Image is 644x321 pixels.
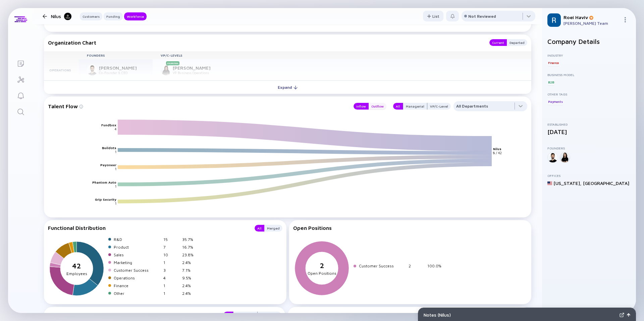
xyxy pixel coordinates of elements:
[223,312,233,318] button: All
[627,313,630,317] img: Open Notes
[115,167,116,171] text: 1
[547,98,563,105] div: Payments
[233,312,257,318] div: Managerial
[163,260,179,265] div: 1
[409,263,425,268] div: 2
[403,103,427,110] div: Managerial
[114,268,161,273] div: Customer Success
[182,268,198,273] div: 7.1%
[182,260,198,265] div: 2.4%
[292,312,463,318] div: Top 5 Geographies
[274,82,302,92] div: Expand
[8,87,33,103] a: Reminders
[8,55,33,71] a: Lists
[163,268,179,273] div: 3
[547,146,631,150] div: Founders
[114,237,161,242] div: R&D
[547,13,561,27] img: Roei Profile Picture
[507,39,527,46] div: Departed
[547,174,631,178] div: Offices
[547,53,631,57] div: Industry
[115,127,116,131] text: 4
[553,180,582,186] div: [US_STATE] ,
[547,73,631,77] div: Business Model
[163,283,179,288] div: 1
[163,291,179,296] div: 1
[182,275,198,280] div: 9.5%
[182,245,198,250] div: 16.7%
[493,151,502,155] text: 8 / 42
[115,184,116,188] text: 1
[369,103,386,110] button: Outflow
[547,122,631,126] div: Established
[563,14,620,20] div: Roei Haviv
[547,128,631,135] div: [DATE]
[124,12,147,20] button: Workforce
[104,12,123,20] button: Funding
[427,263,443,268] div: 100.0%
[258,312,281,318] button: VP/C-Level
[620,313,624,317] img: Expand Notes
[547,59,559,66] div: Finance
[114,245,161,250] div: Product
[101,123,116,127] text: Fundbox
[114,252,161,257] div: Sales
[100,163,116,167] text: Payoneer
[359,263,406,268] div: Customer Success
[489,39,507,46] button: Current
[48,225,248,232] div: Functional Distribution
[493,147,501,151] text: Nilus
[255,225,264,232] button: All
[72,262,81,270] tspan: 42
[163,237,179,242] div: 15
[182,283,198,288] div: 2.4%
[623,17,628,22] img: Menu
[163,252,179,257] div: 10
[233,312,258,318] button: Managerial
[80,12,102,20] button: Customers
[264,225,282,232] button: Merged
[547,79,554,85] div: B2B
[423,11,443,21] button: List
[468,14,496,19] div: Not Reviewed
[80,13,102,20] div: Customers
[163,245,179,250] div: 7
[293,225,528,231] div: Open Positions
[403,103,427,110] button: Managerial
[563,21,620,26] div: [PERSON_NAME] Team
[48,101,347,111] div: Talent Flow
[423,11,443,21] div: List
[104,13,123,20] div: Funding
[124,13,147,20] div: Workforce
[48,39,483,46] div: Organization Chart
[163,275,179,280] div: 4
[44,80,531,94] button: Expand
[114,260,161,265] div: Marketing
[393,103,403,110] button: All
[427,103,451,110] button: VP/C-Level
[182,291,198,296] div: 2.4%
[115,150,116,154] text: 1
[48,312,217,318] div: Diversity
[583,180,629,186] div: [GEOGRAPHIC_DATA]
[95,197,116,201] text: Grip Security
[114,283,161,288] div: Finance
[51,12,72,20] div: Nilus
[319,261,324,269] tspan: 2
[307,271,336,276] tspan: Open Positions
[114,291,161,296] div: Other
[102,146,116,150] text: Buildots
[66,271,87,276] tspan: Employees
[354,103,369,110] button: Inflow
[424,312,617,318] div: Notes ( Nilus )
[182,252,198,257] div: 23.8%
